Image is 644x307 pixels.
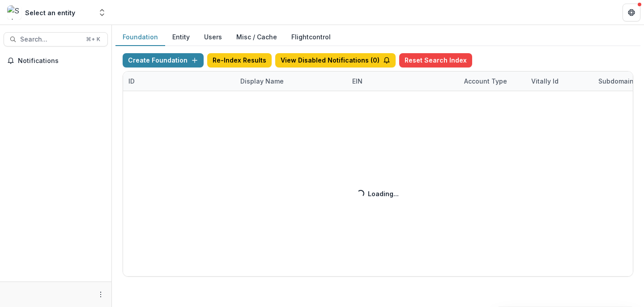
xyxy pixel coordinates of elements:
button: Search... [4,32,108,46]
div: ⌘ + K [84,34,102,44]
button: Entity [165,29,197,46]
div: Select an entity [25,8,75,17]
button: Open entity switcher [96,4,108,21]
button: Users [197,29,229,46]
a: Flightcontrol [291,32,331,42]
img: Select an entity [7,5,21,20]
button: Notifications [4,54,108,68]
button: Get Help [623,4,640,21]
button: Misc / Cache [229,29,284,46]
span: Search... [20,36,81,43]
span: Notifications [18,57,104,65]
button: Foundation [115,29,165,46]
button: More [95,289,106,300]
